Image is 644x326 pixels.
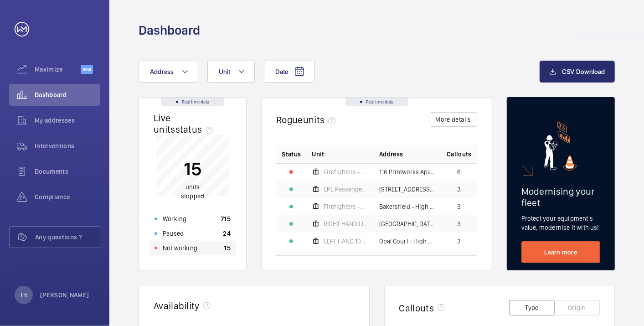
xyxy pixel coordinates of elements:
[457,221,461,227] span: 3
[264,61,314,83] button: Date
[161,98,224,106] div: Real time data
[379,186,436,192] span: [STREET_ADDRESS][PERSON_NAME][PERSON_NAME]
[35,141,100,150] span: Interventions
[509,300,555,316] button: Type
[540,61,615,83] button: CSV Download
[379,169,436,175] span: 116 Printworks Apartments Flats 1-65 - High Risk Building - 116 Printworks Apartments Flats 1-65
[181,193,204,200] span: stopped
[181,183,204,201] p: units
[324,169,368,175] span: Firefighters - EPL Flats 1-65 No 1
[139,61,198,83] button: Address
[324,221,368,227] span: RIGHT HAND LIFT
[175,124,217,135] span: status
[521,214,600,232] p: Protect your equipment's value, modernise it with us!
[150,68,174,75] span: Address
[324,203,368,210] span: Firefighters - EPL Passenger Lift No 2
[275,68,289,75] span: Date
[399,302,434,314] h2: Callouts
[219,68,231,75] span: Unit
[81,65,93,74] span: Beta
[379,203,436,210] span: Bakersfield - High Risk Building - [GEOGRAPHIC_DATA]
[35,65,81,74] span: Maximize
[40,290,89,300] p: [PERSON_NAME]
[562,68,605,75] span: CSV Download
[521,186,600,208] h2: Modernising your fleet
[181,158,204,181] p: 15
[163,229,184,238] p: Paused
[207,61,255,83] button: Unit
[154,300,200,311] h2: Availability
[35,233,100,242] span: Any questions ?
[554,300,600,316] button: Origin
[276,114,339,125] h2: Rogue
[20,290,27,300] p: TB
[139,22,200,39] h1: Dashboard
[457,186,461,192] span: 3
[324,238,368,244] span: LEFT HAND 10 Floors Machine Roomless
[457,169,461,175] span: 6
[303,114,340,125] span: units
[345,98,408,106] div: Real time data
[163,214,186,223] p: Working
[447,150,472,159] span: Callouts
[282,150,301,159] p: Status
[324,186,368,192] span: EPL Passenger Lift 19b
[521,241,600,263] a: Learn more
[35,116,100,125] span: My addresses
[35,90,100,99] span: Dashboard
[221,214,231,223] p: 715
[544,121,577,171] img: marketing-card.svg
[312,150,324,159] span: Unit
[379,238,436,244] span: Opal Court - High Risk Building - Opal Court
[224,243,231,253] p: 15
[35,192,100,202] span: Compliance
[430,112,477,127] button: More details
[154,112,216,135] h2: Live units
[457,238,461,244] span: 3
[379,150,403,159] span: Address
[379,221,436,227] span: [GEOGRAPHIC_DATA] Flats 1-65 - High Risk Building - [GEOGRAPHIC_DATA] 1-65
[163,243,197,253] p: Not working
[223,229,231,238] p: 24
[35,167,100,176] span: Documents
[457,203,461,210] span: 3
